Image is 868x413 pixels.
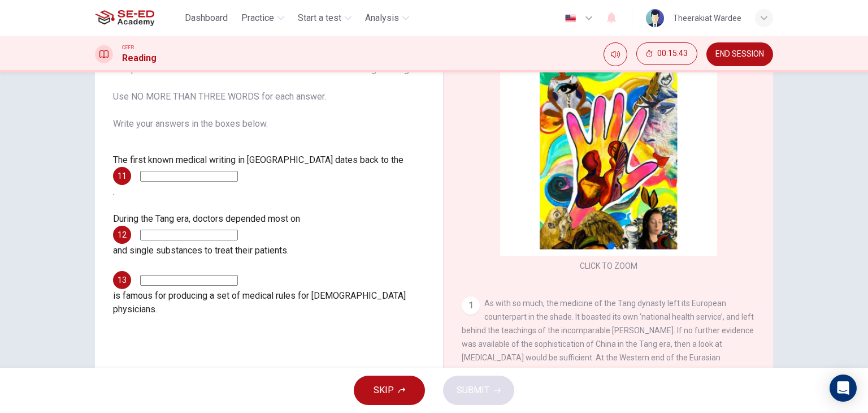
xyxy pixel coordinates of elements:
[95,7,154,29] img: SE-ED Academy logo
[706,42,773,66] button: END SESSION
[113,154,403,165] span: The first known medical writing in [GEOGRAPHIC_DATA] dates back to the
[118,231,127,239] span: 12
[365,11,399,25] span: Analysis
[715,50,764,59] span: END SESSION
[361,8,414,28] button: Analysis
[646,9,664,27] img: Profile picture
[604,42,627,66] div: Mute
[563,14,578,23] img: en
[636,42,697,66] div: Hide
[113,213,300,224] span: During the Tang era, doctors depended most on
[180,8,232,28] button: Dashboard
[122,51,157,65] h1: Reading
[241,11,274,25] span: Practice
[374,382,394,398] span: SKIP
[830,375,857,402] div: Open Intercom Messenger
[657,49,688,58] span: 00:15:43
[95,7,180,29] a: SE-ED Academy logo
[113,63,425,131] span: Complete the sentences below with words taken from the Reading Passage. Use NO MORE THAN THREE WO...
[462,296,480,315] div: 1
[673,11,741,25] div: Theerakiat Wardee
[113,245,289,256] span: and single substances to treat their patients.
[118,276,127,284] span: 13
[113,290,406,315] span: is famous for producing a set of medical rules for [DEMOGRAPHIC_DATA] physicians.
[354,376,425,405] button: SKIP
[237,8,289,28] button: Practice
[298,11,341,25] span: Start a test
[118,172,127,180] span: 11
[185,11,228,25] span: Dashboard
[113,186,115,197] span: .
[293,8,356,28] button: Start a test
[636,42,697,65] button: 00:15:43
[122,44,134,51] span: CEFR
